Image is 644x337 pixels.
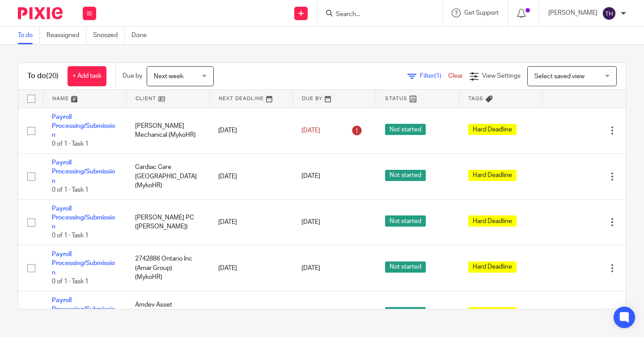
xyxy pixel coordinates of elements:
[301,265,320,271] span: [DATE]
[52,297,115,322] a: Payroll Processing/Submission
[448,73,463,79] a: Clear
[385,215,426,227] span: Not started
[18,27,40,44] a: To do
[209,291,292,337] td: [DATE]
[385,170,426,181] span: Not started
[52,141,89,147] span: 0 of 1 · Task 1
[209,154,292,200] td: [DATE]
[385,261,426,273] span: Not started
[468,170,517,181] span: Hard Deadline
[482,73,521,79] span: View Settings
[335,11,415,19] input: Search
[385,124,426,135] span: Not started
[68,66,106,86] a: + Add task
[209,108,292,154] td: [DATE]
[301,173,320,180] span: [DATE]
[468,307,517,318] span: Hard Deadline
[126,199,209,245] td: [PERSON_NAME] PC ([PERSON_NAME])
[52,251,115,276] a: Payroll Processing/Submission
[534,73,585,80] span: Select saved view
[27,72,59,81] h1: To do
[602,6,616,21] img: svg%3E
[46,72,59,80] span: (20)
[52,114,115,139] a: Payroll Processing/Submission
[468,261,517,273] span: Hard Deadline
[420,73,448,79] span: Filter
[434,73,441,79] span: (1)
[126,291,209,337] td: Amdev Asset Management (MykoHR)
[52,233,89,239] span: 0 of 1 · Task 1
[468,96,483,101] span: Tags
[47,27,86,44] a: Reassigned
[52,160,115,184] a: Payroll Processing/Submission
[18,7,63,19] img: Pixie
[301,127,320,134] span: [DATE]
[154,73,183,80] span: Next week
[52,187,89,193] span: 0 of 1 · Task 1
[131,27,153,44] a: Done
[548,8,597,17] p: [PERSON_NAME]
[126,108,209,154] td: [PERSON_NAME] Mechanical (MykoHR)
[93,27,125,44] a: Snoozed
[468,215,517,227] span: Hard Deadline
[52,278,89,285] span: 0 of 1 · Task 1
[385,307,426,318] span: Not started
[301,219,320,225] span: [DATE]
[52,206,115,230] a: Payroll Processing/Submission
[123,72,142,80] p: Due by
[126,154,209,200] td: Cardiac Care [GEOGRAPHIC_DATA] (MykoHR)
[209,199,292,245] td: [DATE]
[209,245,292,291] td: [DATE]
[126,245,209,291] td: 2742886 Ontario Inc (Amar Group) (MykoHR)
[468,124,517,135] span: Hard Deadline
[464,10,499,16] span: Get Support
